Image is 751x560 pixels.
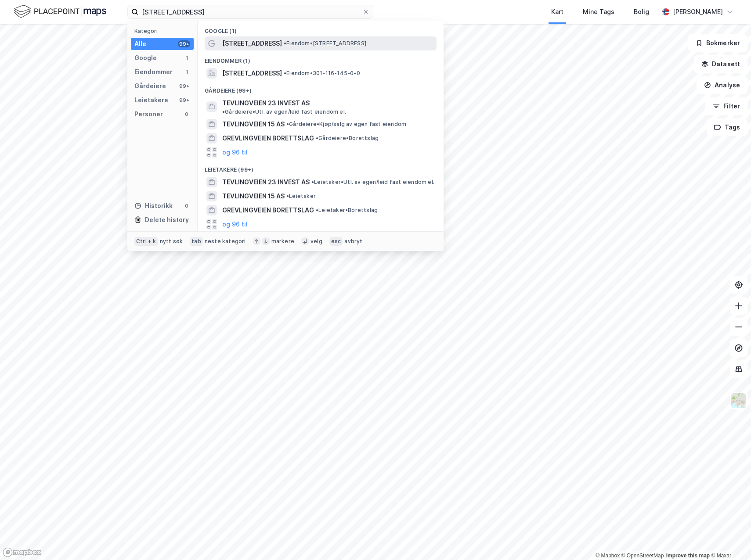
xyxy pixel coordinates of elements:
[178,40,190,47] div: 99+
[134,67,173,77] div: Eiendommer
[705,97,747,115] button: Filter
[134,81,166,91] div: Gårdeiere
[138,5,362,18] input: Søk på adresse, matrikkel, gårdeiere, leietakere eller personer
[673,7,723,17] div: [PERSON_NAME]
[311,238,322,245] div: velg
[697,76,747,94] button: Analyse
[222,219,248,230] button: og 96 til
[222,147,248,158] button: og 96 til
[222,205,314,215] span: GREVLINGVEIEN BORETTSLAG
[284,70,360,77] span: Eiendom • 301-116-145-0-0
[284,40,286,47] span: •
[198,50,444,66] div: Eiendommer (1)
[707,118,747,136] button: Tags
[344,238,362,245] div: avbryt
[286,193,289,199] span: •
[222,119,285,129] span: TEVLINGVEIEN 15 AS
[596,553,620,559] a: Mapbox
[707,518,751,560] iframe: Chat Widget
[316,135,318,141] span: •
[134,201,173,211] div: Historikk
[329,237,343,246] div: esc
[222,108,225,115] span: •
[222,68,282,79] span: [STREET_ADDRESS]
[286,121,289,127] span: •
[284,70,286,76] span: •
[284,40,366,47] span: Eiendom • [STREET_ADDRESS]
[198,80,444,96] div: Gårdeiere (99+)
[134,28,194,34] div: Kategori
[707,518,751,560] div: Kontrollprogram for chat
[134,237,158,246] div: Ctrl + k
[198,21,444,36] div: Google (1)
[311,179,314,185] span: •
[134,109,163,119] div: Personer
[222,108,346,115] span: Gårdeiere • Utl. av egen/leid fast eiendom el.
[183,68,190,75] div: 1
[134,95,168,105] div: Leietakere
[178,97,190,104] div: 99+
[271,238,294,245] div: markere
[286,193,316,200] span: Leietaker
[160,238,183,245] div: nytt søk
[316,135,379,142] span: Gårdeiere • Borettslag
[222,177,310,187] span: TEVLINGVEIEN 23 INVEST AS
[205,238,246,245] div: neste kategori
[551,7,563,17] div: Kart
[178,83,190,90] div: 99+
[3,547,41,557] a: Mapbox homepage
[316,207,318,213] span: •
[222,133,314,144] span: GREVLINGVEIEN BORETTSLAG
[145,215,189,225] div: Delete history
[222,98,310,108] span: TEVLINGVEIEN 23 INVEST AS
[634,7,649,17] div: Bolig
[183,54,190,61] div: 1
[311,179,434,186] span: Leietaker • Utl. av egen/leid fast eiendom el.
[183,202,190,209] div: 0
[134,53,157,63] div: Google
[222,38,282,49] span: [STREET_ADDRESS]
[286,121,406,128] span: Gårdeiere • Kjøp/salg av egen fast eiendom
[316,207,378,214] span: Leietaker • Borettslag
[222,191,285,201] span: TEVLINGVEIEN 15 AS
[583,7,614,17] div: Mine Tags
[198,159,444,175] div: Leietakere (99+)
[666,553,710,559] a: Improve this map
[621,553,664,559] a: OpenStreetMap
[183,111,190,118] div: 0
[14,4,106,19] img: logo.f888ab2527a4732fd821a326f86c7f29.svg
[134,39,146,49] div: Alle
[730,392,747,409] img: Z
[688,34,747,52] button: Bokmerker
[694,55,747,73] button: Datasett
[190,237,203,246] div: tab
